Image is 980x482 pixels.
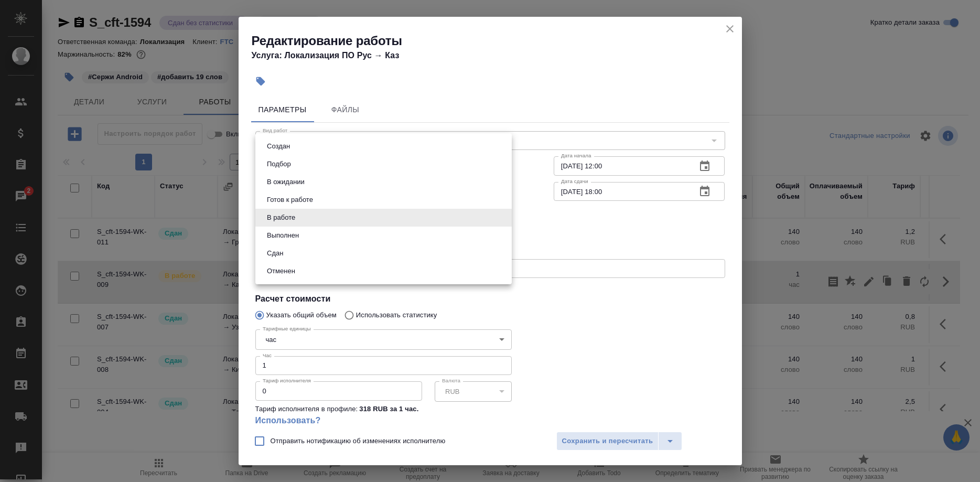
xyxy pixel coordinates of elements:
[264,265,298,277] button: Отменен
[264,158,294,170] button: Подбор
[264,212,298,223] button: В работе
[264,176,308,188] button: В ожидании
[264,194,316,206] button: Готов к работе
[264,248,286,259] button: Сдан
[264,230,302,241] button: Выполнен
[264,141,293,152] button: Создан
